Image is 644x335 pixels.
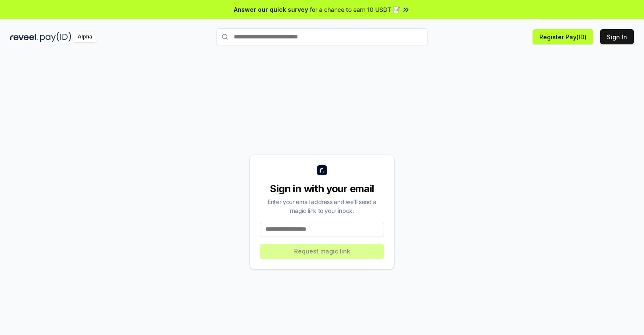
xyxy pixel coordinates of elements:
span: Answer our quick survey [234,5,308,14]
button: Sign In [600,29,634,44]
img: logo_small [317,165,327,175]
span: for a chance to earn 10 USDT 📝 [310,5,400,14]
button: Register Pay(ID) [533,29,593,44]
img: pay_id [40,32,71,42]
div: Enter your email address and we’ll send a magic link to your inbox. [260,197,384,215]
img: reveel_dark [10,32,38,42]
div: Alpha [73,32,97,42]
div: Sign in with your email [260,182,384,196]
